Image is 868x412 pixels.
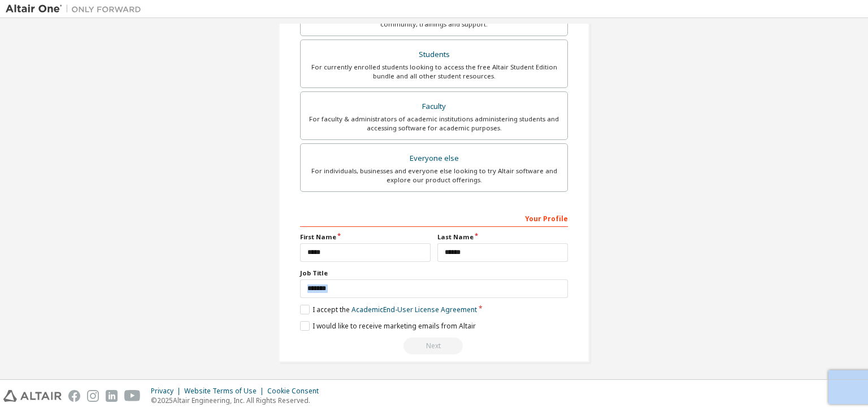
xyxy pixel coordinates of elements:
div: For currently enrolled students looking to access the free Altair Student Edition bundle and all ... [307,63,561,81]
img: facebook.svg [68,390,80,402]
div: Provide a valid email to continue [300,338,568,354]
img: instagram.svg [87,390,99,402]
img: youtube.svg [124,390,141,402]
div: Your Profile [300,209,568,227]
img: Altair One [6,3,147,15]
p: © 2025 Altair Engineering, Inc. All Rights Reserved. [151,396,325,405]
a: Academic End-User License Agreement [351,305,477,314]
label: First Name [300,233,431,242]
div: For faculty & administrators of academic institutions administering students and accessing softwa... [307,115,561,133]
label: Last Name [437,233,568,242]
label: I would like to receive marketing emails from Altair [300,321,476,331]
div: Website Terms of Use [184,387,267,396]
label: I accept the [300,305,477,314]
label: Job Title [300,269,568,278]
div: Everyone else [307,151,561,166]
div: Students [307,47,561,63]
div: Faculty [307,99,561,115]
img: altair_logo.svg [3,390,62,402]
div: For individuals, businesses and everyone else looking to try Altair software and explore our prod... [307,166,561,185]
div: Cookie Consent [267,387,325,396]
div: Privacy [151,387,184,396]
img: linkedin.svg [106,390,118,402]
